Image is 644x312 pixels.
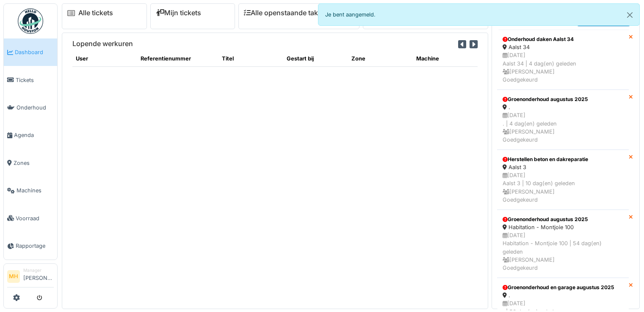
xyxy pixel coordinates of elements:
span: Tickets [16,76,54,84]
a: MH Manager[PERSON_NAME] [7,267,54,287]
li: [PERSON_NAME] [23,267,54,285]
div: Groenonderhoud en garage augustus 2025 [503,284,623,291]
span: Voorraad [16,214,54,222]
th: Gestart bij [283,51,348,66]
div: [DATE] Habitation - Montjoie 100 | 54 dag(en) geleden [PERSON_NAME] Goedgekeurd [503,231,623,272]
a: Dashboard [4,38,57,66]
th: Zone [348,51,413,66]
div: . [503,103,623,111]
li: MH [7,270,20,283]
span: Onderhoud [17,104,54,112]
img: Badge_color-CXgf-gQk.svg [18,8,43,34]
div: Je bent aangemeld. [318,3,640,26]
span: Zones [14,159,54,167]
th: Referentienummer [137,51,218,66]
th: Machine [413,51,478,66]
span: translation missing: nl.shared.user [76,55,88,62]
a: Tickets [4,66,57,93]
div: . [503,291,623,299]
a: Onderhoud daken Aalst 34 Aalst 34 [DATE]Aalst 34 | 4 dag(en) geleden [PERSON_NAME]Goedgekeurd [497,30,629,90]
a: Zones [4,149,57,177]
span: Agenda [14,131,54,139]
a: Groenonderhoud augustus 2025 . [DATE]. | 4 dag(en) geleden [PERSON_NAME]Goedgekeurd [497,90,629,150]
div: [DATE] . | 4 dag(en) geleden [PERSON_NAME] Goedgekeurd [503,111,623,144]
a: Herstellen beton en dakreparatie Aalst 3 [DATE]Aalst 3 | 10 dag(en) geleden [PERSON_NAME]Goedgekeurd [497,150,629,210]
div: Habitation - Montjoie 100 [503,223,623,231]
a: Agenda [4,121,57,149]
a: Groenonderhoud augustus 2025 Habitation - Montjoie 100 [DATE]Habitation - Montjoie 100 | 54 dag(e... [497,210,629,278]
div: Aalst 34 [503,43,623,51]
h6: Lopende werkuren [72,40,133,48]
a: Voorraad [4,204,57,232]
span: Dashboard [15,48,54,56]
div: Groenonderhoud augustus 2025 [503,96,623,103]
div: [DATE] Aalst 34 | 4 dag(en) geleden [PERSON_NAME] Goedgekeurd [503,51,623,84]
span: Rapportage [16,242,54,250]
button: Close [620,4,639,26]
div: Aalst 3 [503,163,623,171]
a: Machines [4,177,57,204]
a: Onderhoud [4,94,57,121]
a: Mijn tickets [156,9,201,17]
a: Alle openstaande taken [244,9,326,17]
a: Alle tickets [78,9,113,17]
span: Machines [17,186,54,194]
div: Herstellen beton en dakreparatie [503,156,623,163]
a: Rapportage [4,232,57,260]
div: [DATE] Aalst 3 | 10 dag(en) geleden [PERSON_NAME] Goedgekeurd [503,171,623,204]
div: Groenonderhoud augustus 2025 [503,216,623,223]
th: Titel [218,51,283,66]
div: Onderhoud daken Aalst 34 [503,36,623,43]
div: Manager [23,267,54,274]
